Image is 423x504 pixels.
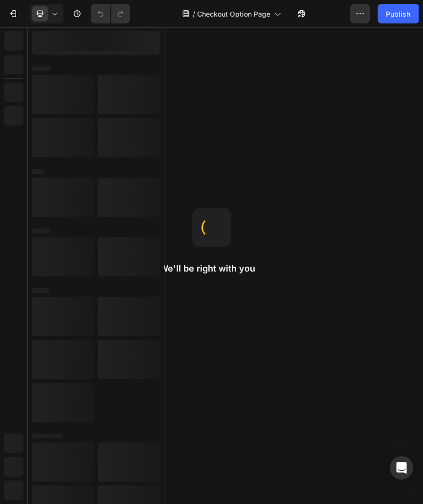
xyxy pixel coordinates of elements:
span: Checkout Option Page [197,9,270,19]
div: Publish [386,9,410,19]
h2: We'll be right with you [160,263,264,274]
button: Publish [378,4,419,23]
div: Undo/Redo [91,4,130,23]
div: Open Intercom Messenger [390,456,413,480]
span: / [193,9,195,19]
